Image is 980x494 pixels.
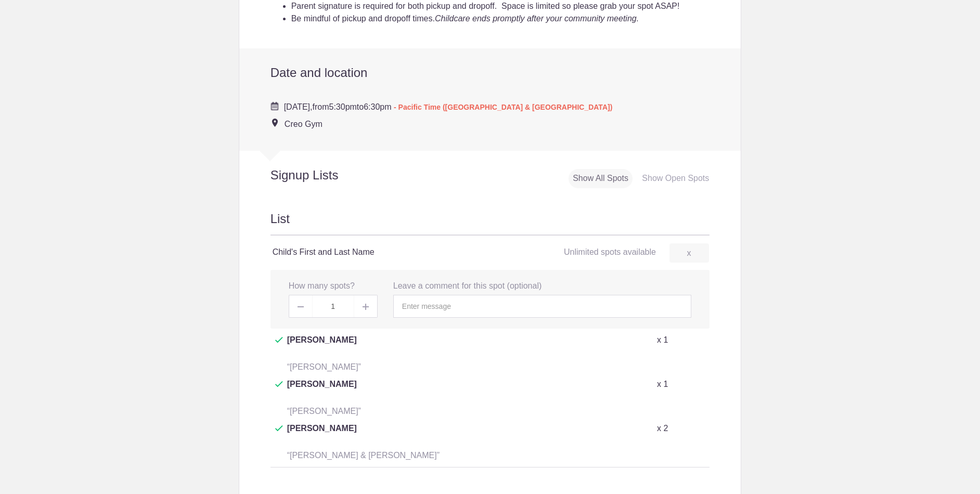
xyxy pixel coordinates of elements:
[657,334,668,346] p: x 1
[564,248,656,256] span: Unlimited spots available
[287,362,361,371] span: “[PERSON_NAME]”
[393,280,541,292] label: Leave a comment for this spot (optional)
[657,378,668,391] p: x 1
[287,378,357,403] span: [PERSON_NAME]
[272,119,278,127] img: Event location
[329,102,356,111] span: 5:30pm
[669,243,709,263] a: x
[275,381,283,387] img: Check dark green
[275,425,283,432] img: Check dark green
[364,102,391,111] span: 6:30pm
[270,210,710,236] h2: List
[394,103,612,111] span: - Pacific Time ([GEOGRAPHIC_DATA] & [GEOGRAPHIC_DATA])
[287,334,357,359] span: [PERSON_NAME]
[270,102,279,110] img: Cal purple
[287,451,440,460] span: “[PERSON_NAME] & [PERSON_NAME]”
[239,167,407,183] h2: Signup Lists
[270,65,710,81] h2: Date and location
[657,422,668,435] p: x 2
[287,422,357,447] span: [PERSON_NAME]
[298,306,304,307] img: Minus gray
[638,169,713,188] div: Show Open Spots
[363,304,369,310] img: Plus gray
[284,102,613,111] span: from to
[273,246,490,258] h4: Child's First and Last Name
[569,169,633,188] div: Show All Spots
[287,407,361,415] span: “[PERSON_NAME]”
[284,102,313,111] span: [DATE],
[393,295,691,318] input: Enter message
[289,280,355,292] label: How many spots?
[291,12,710,25] li: Be mindful of pickup and dropoff times.
[435,14,639,23] em: Childcare ends promptly after your community meeting.
[285,120,323,128] span: Creo Gym
[275,337,283,343] img: Check dark green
